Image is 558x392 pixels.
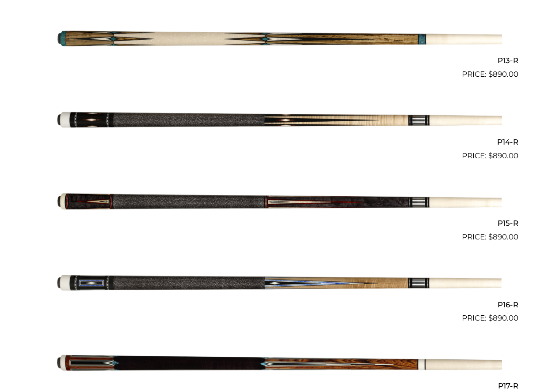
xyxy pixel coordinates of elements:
span: $ [488,232,493,241]
img: P16-R [56,246,502,321]
h2: P16-R [40,296,518,313]
bdi: 890.00 [488,314,518,322]
span: $ [488,314,493,322]
bdi: 890.00 [488,70,518,78]
bdi: 890.00 [488,151,518,160]
h2: P14-R [40,134,518,150]
a: P15-R $890.00 [40,165,518,243]
h2: P15-R [40,215,518,231]
img: P13-R [56,3,502,77]
span: $ [488,70,493,78]
a: P16-R $890.00 [40,246,518,324]
img: P15-R [56,165,502,239]
a: P13-R $890.00 [40,3,518,80]
h2: P13-R [40,52,518,69]
bdi: 890.00 [488,232,518,241]
img: P14-R [56,84,502,158]
a: P14-R $890.00 [40,84,518,161]
span: $ [488,151,493,160]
